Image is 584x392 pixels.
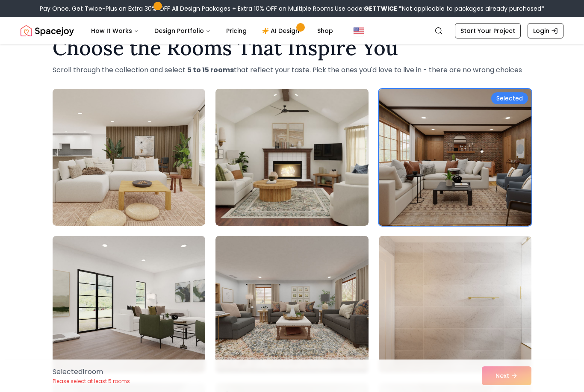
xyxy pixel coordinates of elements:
img: Room room-3 [379,89,531,226]
strong: 5 to 15 rooms [187,65,234,75]
div: Pay Once, Get Twice-Plus an Extra 30% OFF All Design Packages + Extra 10% OFF on Multiple Rooms. [40,4,544,13]
p: Scroll through the collection and select that reflect your taste. Pick the ones you'd love to liv... [53,65,531,75]
nav: Global [21,17,563,44]
a: Shop [310,22,340,39]
img: United States [354,26,364,36]
img: Room room-5 [215,236,368,373]
button: Design Portfolio [147,22,218,39]
div: Selected [491,92,528,104]
nav: Main [84,22,340,39]
button: How It Works [84,22,146,39]
h1: Choose the Rooms That Inspire You [53,38,531,58]
a: AI Design [255,22,309,39]
img: Room room-4 [53,236,205,373]
p: Please select at least 5 rooms [53,378,130,385]
img: Room room-2 [215,89,368,226]
img: Room room-1 [53,89,205,226]
b: GETTWICE [364,4,397,13]
span: *Not applicable to packages already purchased* [397,4,544,13]
img: Room room-6 [379,236,531,373]
a: Login [528,23,563,38]
p: Selected 1 room [53,367,130,377]
a: Spacejoy [21,22,74,39]
span: Use code: [335,4,397,13]
a: Pricing [219,22,254,39]
img: Spacejoy Logo [21,22,74,39]
a: Start Your Project [455,23,521,38]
